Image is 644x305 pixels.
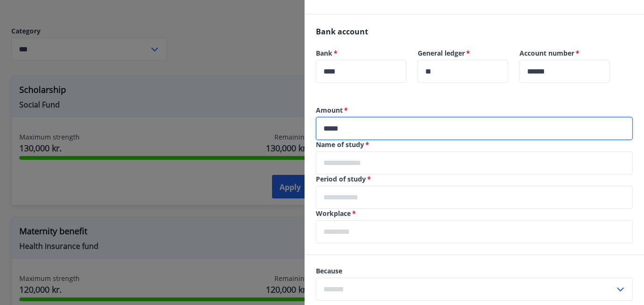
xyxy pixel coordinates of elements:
[316,209,351,218] font: Workplace
[520,49,574,58] font: Account number
[316,49,332,58] font: Bank
[316,186,633,209] div: Study period
[418,49,465,58] font: General ledger
[316,106,343,115] font: Amount
[316,26,368,37] font: Bank account
[316,140,364,149] font: Name of study
[316,220,633,243] div: Workplace
[316,266,342,275] font: Because
[316,151,633,174] div: Name of study
[316,174,366,183] font: Period of study
[316,117,633,140] div: Amount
